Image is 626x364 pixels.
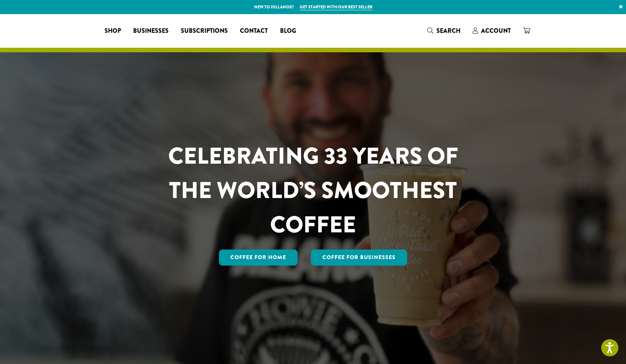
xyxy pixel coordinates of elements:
span: Shop [105,26,121,36]
a: Coffee for Home [219,250,298,266]
span: Subscriptions [181,26,228,36]
span: Account [481,26,511,35]
span: Blog [280,26,296,36]
span: Contact [240,26,268,36]
a: Search [421,24,467,37]
a: Coffee For Businesses [311,250,407,266]
h1: CELEBRATING 33 YEARS OF THE WORLD’S SMOOTHEST COFFEE [146,139,481,242]
span: Businesses [133,26,169,36]
span: Search [436,26,460,35]
a: Shop [98,25,127,37]
a: Get started with our best seller [300,4,372,10]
